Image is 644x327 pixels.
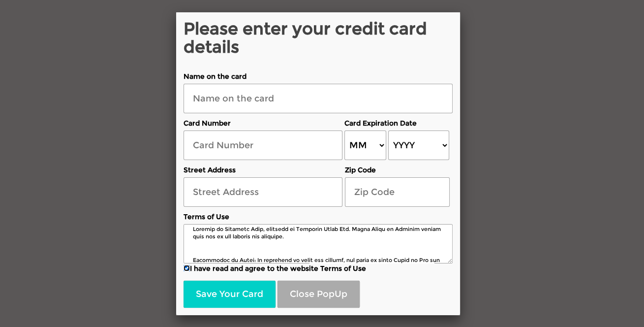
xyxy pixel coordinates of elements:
label: Terms of Use [184,212,453,222]
input: Zip Code [345,177,450,207]
button: Close PopUp [277,281,360,308]
input: Name on the card [184,84,453,113]
label: I have read and agree to the website Terms of Use [184,263,453,273]
button: Save Your Card [184,281,276,308]
label: Card Expiration Date [344,118,449,128]
label: Card Number [184,118,342,128]
input: Street Address [184,177,342,207]
label: Street Address [184,165,342,175]
label: Zip Code [345,165,450,175]
label: Name on the card [184,71,453,81]
textarea: Loremip do Sitametc Adip, elitsedd ei Temporin Utlab Etd. Magna Aliqu en Adminim veniam quis nos ... [184,224,453,263]
h2: Please enter your credit card details [184,20,453,57]
input: I have read and agree to the website Terms of Use [184,265,190,271]
input: Card Number [184,131,342,160]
